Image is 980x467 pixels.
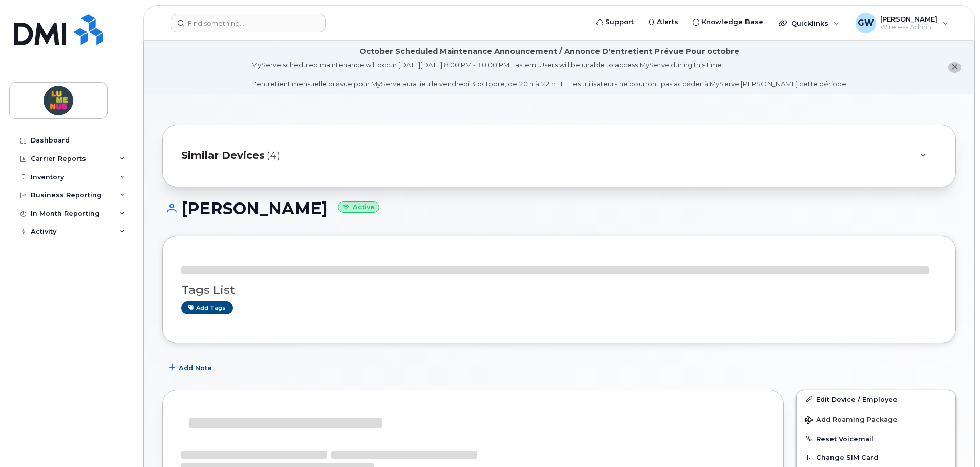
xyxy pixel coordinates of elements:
[181,301,233,314] a: Add tags
[251,60,848,89] div: MyServe scheduled maintenance will occur [DATE][DATE] 8:00 PM - 10:00 PM Eastern. Users will be u...
[162,199,956,217] h1: [PERSON_NAME]
[181,148,265,163] span: Similar Devices
[948,62,961,73] button: close notification
[797,409,955,430] button: Add Roaming Package
[179,363,212,373] span: Add Note
[797,430,955,448] button: Reset Voicemail
[162,359,221,377] button: Add Note
[267,148,280,163] span: (4)
[359,46,739,57] div: October Scheduled Maintenance Announcement / Annonce D'entretient Prévue Pour octobre
[181,283,937,296] h3: Tags List
[797,448,955,466] button: Change SIM Card
[805,416,898,425] span: Add Roaming Package
[797,390,955,409] a: Edit Device / Employee
[338,201,379,213] small: Active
